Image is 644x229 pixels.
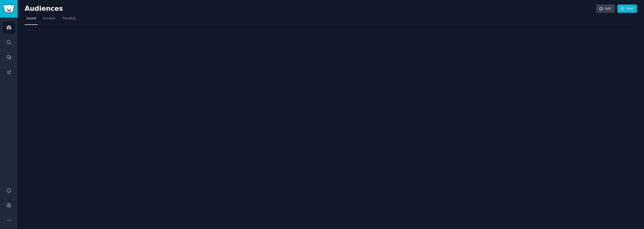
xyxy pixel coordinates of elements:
[26,16,36,21] span: Saved
[617,5,637,13] a: New
[61,15,77,25] a: Trending
[596,5,615,13] a: Info
[62,16,75,21] span: Trending
[41,15,57,25] a: Curated
[25,5,596,13] h2: Audiences
[43,16,55,21] span: Curated
[3,5,15,13] img: GummySearch logo
[25,15,38,25] a: Saved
